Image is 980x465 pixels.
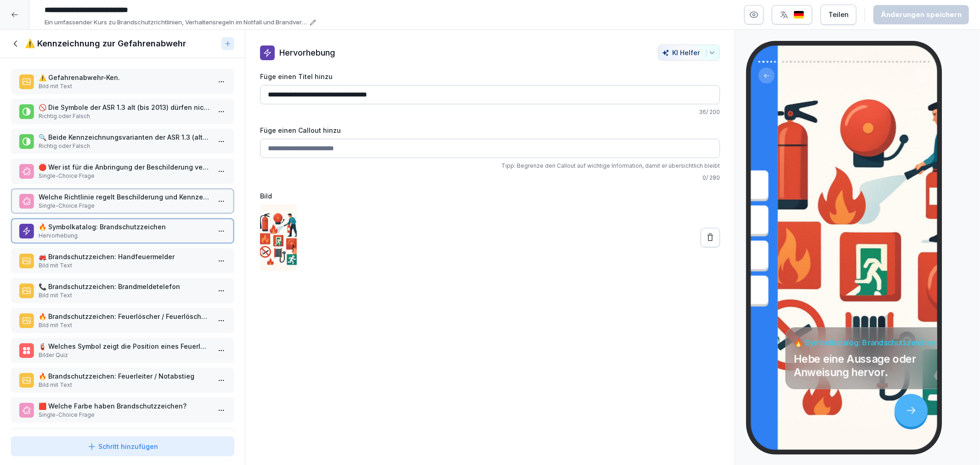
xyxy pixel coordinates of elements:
[39,132,210,142] p: 🔍 Beide Kennzeichnungsvarianten der ASR 1.3 (alt und neu) können vor Ort verwendet werden.
[260,125,720,135] label: Füge einen Callout hinzu
[601,143,768,156] p: Wähle die richtige Antwort aus.
[279,46,335,59] p: Hervorhebung
[25,38,186,49] h1: ⚠️ Kennzeichnung zur Gefahrenabwehr
[11,368,234,393] div: 🔥 Brandschutzzeichen: Feuerleiter / NotabstiegBild mit Text
[628,214,765,226] p: ASR B2.1
[260,174,720,182] p: 0 / 280
[39,312,210,321] p: 🔥 Brandschutzzeichen: Feuerlöscher / Feuerlöschgerät
[601,93,768,142] h4: Welche Richtlinie regelt Beschilderung und Kennzeichnungen?
[11,159,234,184] div: 🛑 Wer ist für die Anbringung der Beschilderung verantwortlich?Single-Choice Frage
[39,112,210,120] p: Richtig oder Falsch
[662,49,716,57] div: KI Helfer
[39,73,210,82] p: ⚠️ Gefahrenabwehr-Ken.
[11,308,234,333] div: 🔥 Brandschutzzeichen: Feuerlöscher / FeuerlöschgerätBild mit Text
[39,142,210,150] p: Richtig oder Falsch
[828,10,849,20] div: Teilen
[39,351,210,359] p: Bilder Quiz
[39,341,210,351] p: 🧯 Welches Symbol zeigt die Position eines Feuerlöschers an?
[39,172,210,180] p: Single-Choice Frage
[11,99,234,124] div: 🚫 Die Symbole der ASR 1.3 alt (bis 2013) dürfen nicht mehr verwendet werden.Richtig oder Falsch
[11,218,234,244] div: 🔥 Symbolkatalog: BrandschutzzeichenHervorhebung
[11,338,234,363] div: 🧯 Welches Symbol zeigt die Position eines Feuerlöschers an?Bilder Quiz
[45,18,307,27] p: Ein umfassender Kurs zu Brandschutzrichtlinien, Verhaltensregeln im Notfall und Brandverhütung. E...
[39,82,210,91] p: Bild mit Text
[39,192,210,202] p: Welche Richtlinie regelt Beschilderung und Kennzeichnungen?
[628,284,765,296] p: ASR D5.6
[87,442,158,451] div: Schritt hinzufügen
[628,249,765,261] p: ASR C3.4
[821,5,856,25] button: Teilen
[11,188,234,214] div: Welche Richtlinie regelt Beschilderung und Kennzeichnungen?Single-Choice Frage
[11,129,234,154] div: 🔍 Beide Kennzeichnungsvarianten der ASR 1.3 (alt und neu) können vor Ort verwendet werden.Richtig...
[39,252,210,261] p: 🚒 Brandschutzzeichen: Handfeuermelder
[881,10,962,20] div: Änderungen speichern
[793,337,949,348] h4: 🔥 Symbolkatalog: Brandschutzzeichen
[39,282,210,291] p: 📞 Brandschutzzeichen: Brandmeldetelefon
[39,232,210,240] p: Hervorhebung
[11,437,234,456] button: Schritt hinzufügen
[39,401,210,411] p: 🟥 Welche Farbe haben Brandschutzzeichen?
[39,291,210,300] p: Bild mit Text
[39,321,210,329] p: Bild mit Text
[39,202,210,210] p: Single-Choice Frage
[39,371,210,381] p: 🔥 Brandschutzzeichen: Feuerleiter / Notabstieg
[260,108,720,116] p: 36 / 200
[628,179,765,190] p: ASR A1.3
[658,45,720,61] button: KI Helfer
[260,162,720,170] p: Tipp: Begrenze den Callout auf wichtige Information, damit er übersichtlich bleibt
[793,11,804,19] img: de.svg
[793,352,949,379] p: Hebe eine Aussage oder Anweisung hervor.
[11,278,234,303] div: 📞 Brandschutzzeichen: BrandmeldetelefonBild mit Text
[39,162,210,172] p: 🛑 Wer ist für die Anbringung der Beschilderung verantwortlich?
[11,69,234,94] div: ⚠️ Gefahrenabwehr-Ken.Bild mit Text
[39,102,210,112] p: 🚫 Die Symbole der ASR 1.3 alt (bis 2013) dürfen nicht mehr verwendet werden.
[873,5,969,24] button: Änderungen speichern
[39,261,210,270] p: Bild mit Text
[39,411,210,419] p: Single-Choice Frage
[39,381,210,389] p: Bild mit Text
[11,248,234,273] div: 🚒 Brandschutzzeichen: HandfeuermelderBild mit Text
[260,72,720,81] label: Füge einen Titel hinzu
[39,222,210,232] p: 🔥 Symbolkatalog: Brandschutzzeichen
[260,191,720,201] label: Bild
[11,397,234,423] div: 🟥 Welche Farbe haben Brandschutzzeichen?Single-Choice Frage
